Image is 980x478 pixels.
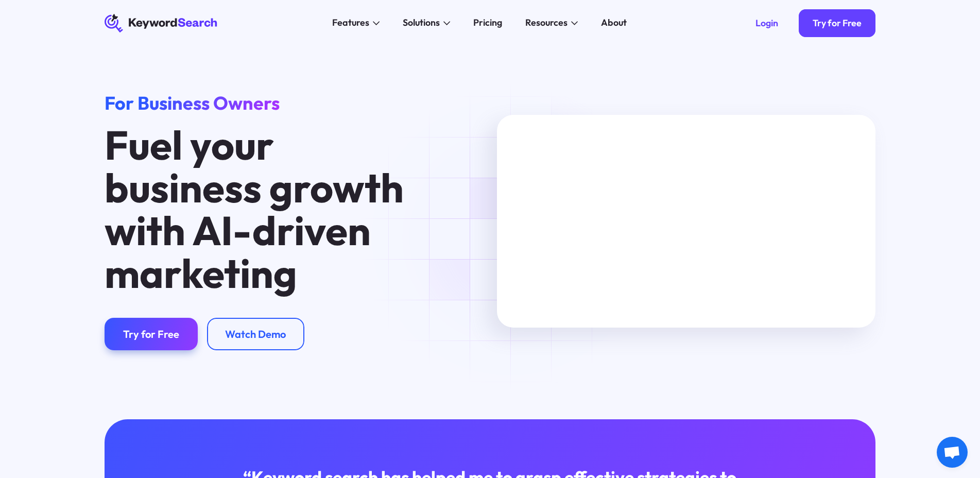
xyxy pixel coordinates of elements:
[937,437,968,468] a: Open chat
[105,318,198,350] a: Try for Free
[332,16,369,30] div: Features
[813,18,862,29] div: Try for Free
[525,16,568,30] div: Resources
[601,16,627,30] div: About
[467,14,509,32] a: Pricing
[123,328,179,340] div: Try for Free
[403,16,440,30] div: Solutions
[594,14,634,32] a: About
[799,9,875,37] a: Try for Free
[755,18,778,29] div: Login
[742,9,792,37] a: Login
[473,16,502,30] div: Pricing
[105,124,437,295] h1: Fuel your business growth with AI-driven marketing
[225,328,286,340] div: Watch Demo
[105,91,280,114] span: For Business Owners
[497,115,875,328] iframe: KeywordSearch Homepage Welcome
